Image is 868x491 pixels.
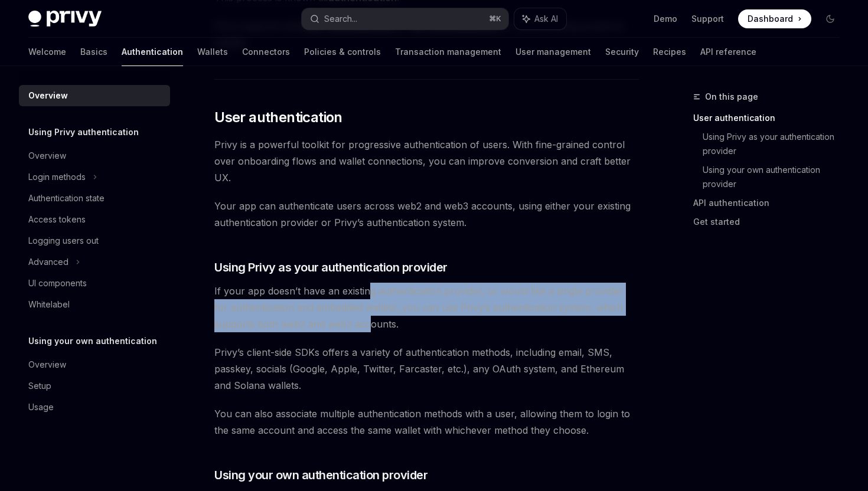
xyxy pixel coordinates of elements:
[324,12,357,26] div: Search...
[28,191,105,205] div: Authentication state
[19,397,170,418] a: Usage
[653,38,686,66] a: Recipes
[28,276,87,290] div: UI components
[28,334,157,348] h5: Using your own authentication
[19,354,170,375] a: Overview
[654,13,677,25] a: Demo
[28,255,68,269] div: Advanced
[748,13,793,25] span: Dashboard
[28,358,66,372] div: Overview
[304,38,381,66] a: Policies & controls
[691,13,724,25] a: Support
[703,127,849,161] a: Using Privy as your authentication provider
[19,85,170,106] a: Overview
[693,109,849,127] a: User authentication
[534,13,558,25] span: Ask AI
[605,38,639,66] a: Security
[28,234,99,248] div: Logging users out
[302,8,508,30] button: Search...⌘K
[19,294,170,315] a: Whitelabel
[489,14,501,24] span: ⌘ K
[80,38,107,66] a: Basics
[28,297,70,312] div: Whitelabel
[214,344,639,394] span: Privy’s client-side SDKs offers a variety of authentication methods, including email, SMS, passke...
[28,89,68,103] div: Overview
[214,283,639,332] span: If your app doesn’t have an existing authentication provider, or would like a single provider for...
[214,405,639,438] span: You can also associate multiple authentication methods with a user, allowing them to login to the...
[28,170,86,184] div: Login methods
[28,379,51,393] div: Setup
[214,136,639,186] span: Privy is a powerful toolkit for progressive authentication of users. With fine-grained control ov...
[738,9,811,28] a: Dashboard
[703,161,849,194] a: Using your own authentication provider
[19,209,170,230] a: Access tokens
[514,8,566,30] button: Ask AI
[197,38,228,66] a: Wallets
[214,259,448,276] span: Using Privy as your authentication provider
[19,375,170,397] a: Setup
[821,9,840,28] button: Toggle dark mode
[515,38,591,66] a: User management
[28,400,54,414] div: Usage
[693,212,849,231] a: Get started
[19,188,170,209] a: Authentication state
[28,11,102,27] img: dark logo
[28,149,66,163] div: Overview
[395,38,501,66] a: Transaction management
[122,38,183,66] a: Authentication
[19,273,170,294] a: UI components
[214,108,342,127] span: User authentication
[28,38,66,66] a: Welcome
[705,90,758,104] span: On this page
[214,198,639,231] span: Your app can authenticate users across web2 and web3 accounts, using either your existing authent...
[19,145,170,166] a: Overview
[19,230,170,251] a: Logging users out
[700,38,756,66] a: API reference
[242,38,290,66] a: Connectors
[214,467,428,483] span: Using your own authentication provider
[693,194,849,212] a: API authentication
[28,212,86,227] div: Access tokens
[28,125,139,139] h5: Using Privy authentication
